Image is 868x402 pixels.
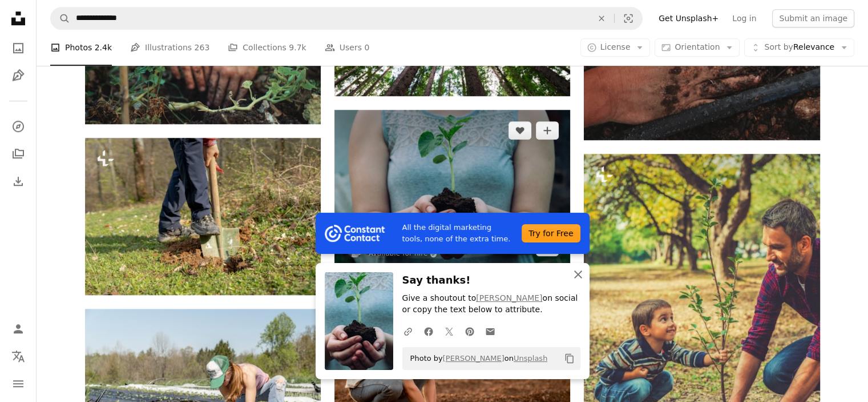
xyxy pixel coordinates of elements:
form: Find visuals sitewide [50,7,643,30]
a: Share on Facebook [418,320,439,343]
button: Add to Collection [536,121,559,140]
span: All the digital marketing tools, none of the extra time. [402,222,513,245]
span: Photo by on [405,349,548,368]
a: Download History [7,170,30,193]
img: a man digging in the ground with a shovel [85,138,321,295]
a: woman holding green leafed seedling [334,183,570,193]
span: 9.7k [289,42,306,54]
a: Illustrations [7,64,30,87]
button: Orientation [655,39,740,57]
a: Illustrations 263 [130,30,209,66]
a: Share on Pinterest [459,320,480,343]
h3: Say thanks! [402,272,580,289]
span: Sort by [764,43,793,52]
a: Log in [725,9,763,27]
button: Clear [589,7,614,29]
button: Search Unsplash [51,7,70,29]
p: Give a shoutout to on social or copy the text below to attribute. [402,293,580,316]
a: Get Unsplash+ [652,9,725,27]
img: woman holding green leafed seedling [334,110,570,268]
a: Unsplash [514,354,547,363]
span: 263 [195,42,210,54]
button: License [580,39,651,57]
button: Language [7,345,30,368]
a: a man digging in the ground with a shovel [85,211,321,221]
a: Photos [7,37,30,59]
a: Users 0 [325,30,370,66]
button: Sort byRelevance [744,39,854,57]
span: 0 [364,42,369,54]
a: Explore [7,115,30,138]
a: All the digital marketing tools, none of the extra time.Try for Free [316,213,590,254]
a: Collections 9.7k [228,30,306,66]
a: Playful little boy helping his father to plant the tree while working together in the garden [584,325,819,336]
a: [PERSON_NAME] [476,294,542,303]
img: file-1754318165549-24bf788d5b37 [325,225,385,242]
a: Home — Unsplash [7,7,30,32]
a: [PERSON_NAME] [443,354,504,363]
a: Share over email [480,320,500,343]
button: Like [508,121,531,140]
span: Orientation [675,43,720,52]
button: Copy to clipboard [560,349,579,368]
div: Try for Free [522,224,580,242]
span: License [600,43,631,52]
a: woman in pink shirt and blue denim jeans sitting on brown rock near river during daytime [85,383,321,393]
a: Share on Twitter [439,320,459,343]
button: Visual search [615,7,642,29]
a: Collections [7,142,30,165]
button: Submit an image [772,9,854,27]
a: Log in / Sign up [7,317,30,340]
span: Relevance [764,42,834,54]
button: Menu [7,372,30,395]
